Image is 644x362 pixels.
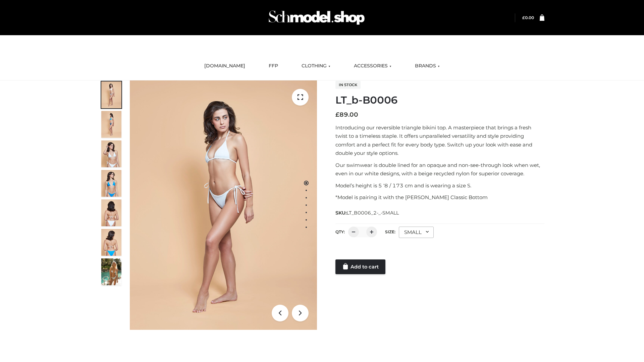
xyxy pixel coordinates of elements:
[335,259,385,274] a: Add to cart
[410,59,445,73] a: BRANDS
[101,81,121,108] img: ArielClassicBikiniTop_CloudNine_AzureSky_OW114ECO_1-scaled.jpg
[335,111,339,118] span: £
[101,258,121,285] img: Arieltop_CloudNine_AzureSky2.jpg
[385,229,395,234] label: Size:
[335,229,345,234] label: QTY:
[266,4,367,31] img: Schmodel Admin 964
[101,229,121,256] img: ArielClassicBikiniTop_CloudNine_AzureSky_OW114ECO_8-scaled.jpg
[335,81,361,89] span: In stock
[335,193,544,202] p: *Model is pairing it with the [PERSON_NAME] Classic Bottom
[522,15,525,20] span: £
[522,15,534,20] a: £0.00
[335,111,358,118] bdi: 89.00
[335,209,399,217] span: SKU:
[199,59,250,73] a: [DOMAIN_NAME]
[335,123,544,158] p: Introducing our reversible triangle bikini top. A masterpiece that brings a fresh twist to a time...
[335,94,544,106] h1: LT_b-B0006
[264,59,283,73] a: FFP
[101,140,121,167] img: ArielClassicBikiniTop_CloudNine_AzureSky_OW114ECO_3-scaled.jpg
[101,170,121,197] img: ArielClassicBikiniTop_CloudNine_AzureSky_OW114ECO_4-scaled.jpg
[349,59,396,73] a: ACCESSORIES
[399,227,434,238] div: SMALL
[101,199,121,226] img: ArielClassicBikiniTop_CloudNine_AzureSky_OW114ECO_7-scaled.jpg
[335,181,544,190] p: Model’s height is 5 ‘8 / 173 cm and is wearing a size S.
[297,59,335,73] a: CLOTHING
[522,15,534,20] bdi: 0.00
[335,161,544,178] p: Our swimwear is double lined for an opaque and non-see-through look when wet, even in our white d...
[130,80,317,330] img: ArielClassicBikiniTop_CloudNine_AzureSky_OW114ECO_1
[101,111,121,138] img: ArielClassicBikiniTop_CloudNine_AzureSky_OW114ECO_2-scaled.jpg
[346,210,399,216] span: LT_B0006_2-_-SMALL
